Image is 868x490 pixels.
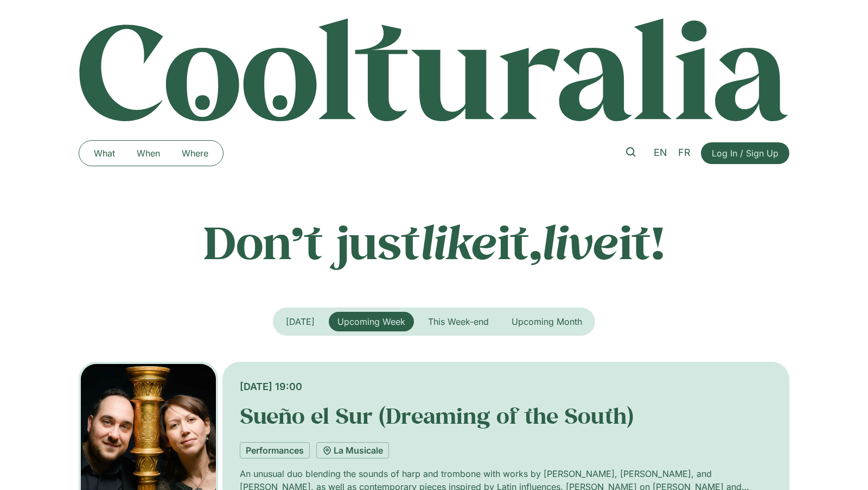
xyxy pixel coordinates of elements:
[654,147,667,158] span: EN
[512,316,582,327] span: Upcoming Month
[428,316,489,327] span: This Week-end
[678,147,691,158] span: FR
[286,316,315,327] span: [DATE]
[83,145,219,162] nav: Menu
[316,442,389,458] a: La Musicale
[673,145,696,161] a: FR
[542,211,619,272] em: live
[83,145,126,162] a: What
[240,379,772,394] div: [DATE] 19:00
[648,145,673,161] a: EN
[420,211,497,272] em: like
[79,215,789,269] p: Don’t just it, it!
[126,145,171,162] a: When
[240,401,634,430] a: Sueño el Sur (Dreaming of the South)
[171,145,219,162] a: Where
[701,142,789,164] a: Log In / Sign Up
[712,147,778,160] span: Log In / Sign Up
[240,442,310,458] a: Performances
[337,316,405,327] span: Upcoming Week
